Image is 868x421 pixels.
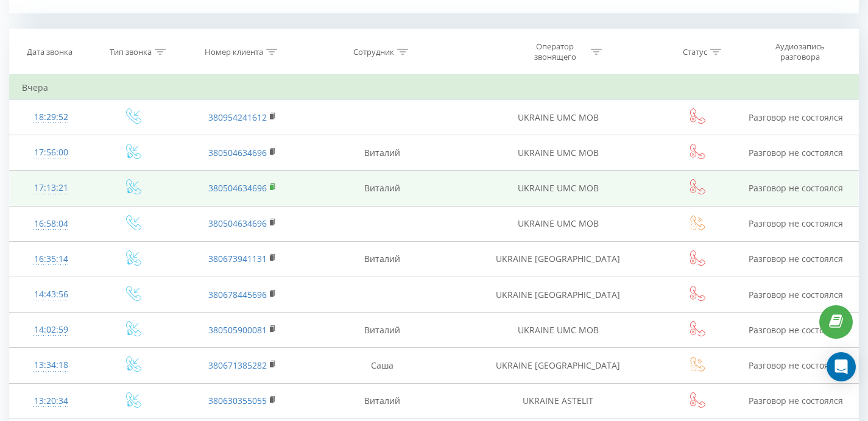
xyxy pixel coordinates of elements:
a: 380504634696 [208,218,267,229]
td: Виталий [309,313,454,348]
div: Аудиозапись разговора [761,41,840,62]
span: Разговор не состоялся [749,253,843,264]
div: Тип звонка [110,47,152,57]
a: 380504634696 [208,182,267,194]
div: 16:58:04 [22,212,80,236]
a: 380678445696 [208,289,267,300]
td: UKRAINE UMC MOB [454,206,662,241]
a: 380673941131 [208,253,267,264]
span: Разговор не состоялся [749,359,843,371]
span: Разговор не состоялся [749,111,843,123]
span: Разговор не состоялся [749,289,843,300]
span: Разговор не состоялся [749,182,843,194]
div: Статус [683,47,707,57]
div: 14:02:59 [22,318,80,342]
div: 17:56:00 [22,141,80,165]
td: UKRAINE UMC MOB [454,135,662,171]
div: Open Intercom Messenger [827,352,856,381]
div: 13:34:18 [22,353,80,377]
div: Оператор звонящего [523,41,588,62]
div: Дата звонка [27,47,72,57]
td: Виталий [309,383,454,419]
a: 380671385282 [208,359,267,371]
div: 18:29:52 [22,105,80,129]
span: Разговор не состоялся [749,218,843,229]
div: Сотрудник [353,47,394,57]
a: 380954241612 [208,111,267,123]
div: 16:35:14 [22,247,80,271]
div: 13:20:34 [22,389,80,413]
td: Виталий [309,135,454,171]
span: Разговор не состоялся [749,395,843,406]
span: Разговор не состоялся [749,324,843,336]
td: Виталий [309,241,454,277]
a: 380505900081 [208,324,267,336]
div: 17:13:21 [22,176,80,200]
span: Разговор не состоялся [749,147,843,158]
td: UKRAINE [GEOGRAPHIC_DATA] [454,348,662,383]
div: Номер клиента [205,47,263,57]
a: 380630355055 [208,395,267,406]
td: UKRAINE UMC MOB [454,313,662,348]
div: 14:43:56 [22,283,80,306]
td: UKRAINE ASTELIT [454,383,662,419]
td: Виталий [309,171,454,206]
td: Саша [309,348,454,383]
td: UKRAINE [GEOGRAPHIC_DATA] [454,277,662,313]
td: Вчера [10,76,859,100]
td: UKRAINE [GEOGRAPHIC_DATA] [454,241,662,277]
td: UKRAINE UMC MOB [454,100,662,135]
a: 380504634696 [208,147,267,158]
td: UKRAINE UMC MOB [454,171,662,206]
